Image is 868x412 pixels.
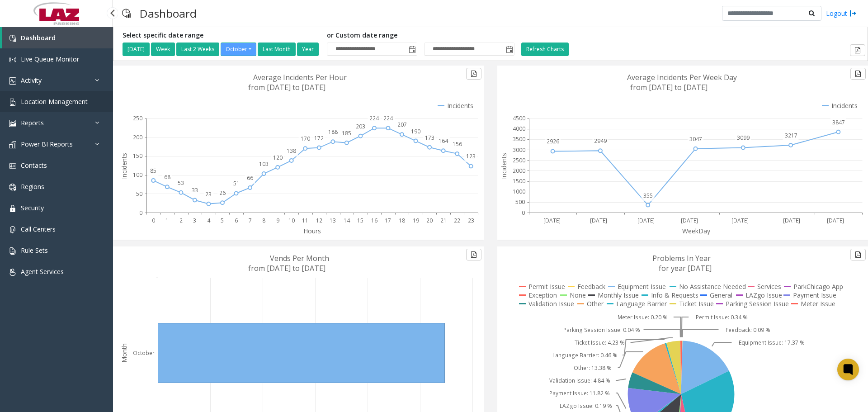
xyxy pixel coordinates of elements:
[314,134,324,142] text: 172
[411,128,420,135] text: 190
[258,43,296,56] button: Last Month
[2,27,113,48] a: Dashboard
[513,114,525,122] text: 4500
[425,134,434,142] text: 173
[273,154,283,161] text: 120
[21,97,88,106] span: Location Management
[357,217,363,224] text: 15
[552,351,618,359] text: Language Barrier: 0.46 %
[549,389,610,397] text: Payment Issue: 11.82 %
[426,217,433,224] text: 20
[575,339,625,346] text: Ticket Issue: 4.23 %
[785,132,797,139] text: 3217
[135,2,201,24] h3: Dashboard
[643,192,653,199] text: 355
[301,135,310,142] text: 170
[288,217,295,224] text: 10
[543,217,561,224] text: [DATE]
[136,190,142,198] text: 50
[176,43,219,56] button: Last 2 Weeks
[9,247,16,255] img: 'icon'
[235,217,238,224] text: 6
[9,205,16,212] img: 'icon'
[327,32,514,39] h5: or Custom date range
[21,246,48,255] span: Rule Sets
[9,141,16,148] img: 'icon'
[549,377,610,384] text: Validation Issue: 4.84 %
[560,402,612,410] text: LAZgo Issue: 0.19 %
[259,160,269,168] text: 103
[850,68,866,80] button: Export to pdf
[9,226,16,233] img: 'icon'
[221,217,224,224] text: 5
[276,217,279,224] text: 9
[689,135,702,143] text: 3047
[383,114,393,122] text: 224
[659,263,712,273] text: for year [DATE]
[739,339,805,346] text: Equipment Issue: 17.37 %
[513,188,525,195] text: 1000
[637,217,655,224] text: [DATE]
[303,227,321,235] text: Hours
[133,152,142,160] text: 150
[515,198,525,206] text: 500
[21,33,56,42] span: Dashboard
[513,125,525,133] text: 4000
[205,190,212,198] text: 23
[21,118,44,127] span: Reports
[440,217,447,224] text: 21
[287,147,296,155] text: 138
[9,184,16,191] img: 'icon'
[369,114,379,122] text: 224
[248,263,325,273] text: from [DATE] to [DATE]
[439,137,448,145] text: 164
[152,217,155,224] text: 0
[122,2,131,24] img: pageIcon
[397,121,407,128] text: 207
[179,217,183,224] text: 2
[696,313,748,321] text: Permit Issue: 0.34 %
[504,43,514,56] span: Toggle popup
[356,123,365,130] text: 203
[513,167,525,175] text: 2000
[682,227,711,235] text: WeekDay
[120,153,128,179] text: Incidents
[513,146,525,154] text: 3000
[178,179,184,187] text: 53
[120,343,128,363] text: Month
[249,217,252,224] text: 7
[618,313,668,321] text: Meter Issue: 0.20 %
[737,134,750,142] text: 3099
[297,43,319,56] button: Year
[547,137,559,145] text: 2926
[413,217,419,224] text: 19
[513,135,525,143] text: 3500
[827,217,844,224] text: [DATE]
[9,162,16,170] img: 'icon'
[247,174,253,182] text: 66
[248,82,325,92] text: from [DATE] to [DATE]
[21,161,47,170] span: Contacts
[521,43,569,56] button: Refresh Charts
[342,129,351,137] text: 185
[123,43,150,56] button: [DATE]
[513,177,525,185] text: 1500
[454,217,460,224] text: 22
[221,43,256,56] button: October
[399,217,405,224] text: 18
[330,217,336,224] text: 13
[21,267,64,276] span: Agent Services
[850,44,865,56] button: Export to pdf
[233,180,240,187] text: 51
[726,326,770,334] text: Feedback: 0.09 %
[783,217,800,224] text: [DATE]
[270,253,329,263] text: Vends Per Month
[139,209,142,217] text: 0
[302,217,308,224] text: 11
[21,225,56,233] span: Call Centers
[9,35,16,42] img: 'icon'
[574,364,612,372] text: Other: 13.38 %
[262,217,265,224] text: 8
[21,140,73,148] span: Power BI Reports
[9,99,16,106] img: 'icon'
